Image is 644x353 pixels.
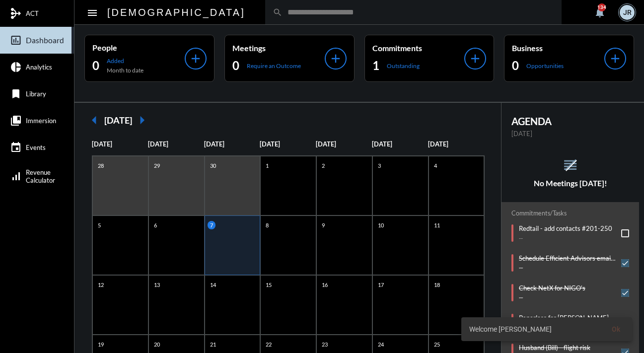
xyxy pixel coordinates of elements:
[95,281,106,289] p: 12
[247,62,301,70] p: Require an Outcome
[263,340,274,349] p: 22
[95,161,106,170] p: 28
[10,115,22,127] mat-icon: collections_bookmark
[204,140,260,148] p: [DATE]
[431,221,442,229] p: 11
[598,3,606,11] div: 134
[10,61,22,73] mat-icon: pie_chart
[375,221,386,229] p: 10
[260,140,316,148] p: [DATE]
[512,43,604,53] p: Business
[92,58,99,73] h2: 0
[232,58,239,73] h2: 0
[372,58,379,73] h2: 1
[608,52,622,66] mat-icon: add
[151,340,162,349] p: 20
[208,281,218,289] p: 14
[151,161,162,170] p: 29
[26,117,56,125] span: Immersion
[273,7,283,17] mat-icon: search
[511,210,629,217] h2: Commitments/Tasks
[232,43,325,53] p: Meetings
[387,62,420,70] p: Outstanding
[372,43,465,53] p: Commitments
[612,325,620,333] span: Ok
[620,5,635,20] div: JR
[10,34,22,46] mat-icon: insert_chart_outlined
[329,52,343,66] mat-icon: add
[92,140,148,148] p: [DATE]
[107,4,245,20] h2: [DEMOGRAPHIC_DATA]
[319,281,330,289] p: 16
[104,115,132,126] h2: [DATE]
[468,52,482,66] mat-icon: add
[526,62,564,70] p: Opportunities
[519,264,616,272] p: --
[151,281,162,289] p: 13
[95,221,103,229] p: 5
[319,340,330,349] p: 23
[107,57,143,65] p: Added
[26,9,39,17] span: ACT
[512,58,519,73] h2: 0
[316,140,372,148] p: [DATE]
[107,67,143,74] p: Month to date
[594,6,606,18] mat-icon: notifications
[319,221,327,229] p: 9
[208,221,215,229] p: 7
[26,168,55,184] span: Revenue Calculator
[511,115,629,127] h2: AGENDA
[95,340,106,349] p: 19
[132,110,152,130] mat-icon: arrow_right
[10,170,22,182] mat-icon: signal_cellular_alt
[189,52,203,66] mat-icon: add
[519,294,585,301] p: --
[431,340,442,349] p: 25
[501,179,639,188] h5: No Meetings [DATE]!
[319,161,327,170] p: 2
[84,110,104,130] mat-icon: arrow_left
[151,221,159,229] p: 6
[519,224,612,232] p: Redtail - add contacts #201-250
[428,140,484,148] p: [DATE]
[26,36,64,45] span: Dashboard
[92,43,185,52] p: People
[562,157,578,173] mat-icon: reorder
[519,284,585,292] p: Check NetX for NIGO's
[148,140,204,148] p: [DATE]
[604,320,628,338] button: Ok
[26,63,52,71] span: Analytics
[208,161,218,170] p: 30
[372,140,428,148] p: [DATE]
[263,161,271,170] p: 1
[519,254,616,262] p: Schedule Efficient Advisors email to [PERSON_NAME]'s clients for Wed @12noon
[375,340,386,349] p: 24
[431,161,439,170] p: 4
[519,234,612,242] p: --
[263,281,274,289] p: 15
[82,2,102,22] button: Toggle sidenav
[511,130,629,138] p: [DATE]
[263,221,271,229] p: 8
[86,7,98,19] mat-icon: Side nav toggle icon
[10,141,22,153] mat-icon: event
[208,340,218,349] p: 21
[26,90,46,98] span: Library
[10,7,22,19] mat-icon: mediation
[26,143,46,151] span: Events
[431,281,442,289] p: 18
[469,324,552,334] span: Welcome [PERSON_NAME]
[375,281,386,289] p: 17
[375,161,383,170] p: 3
[10,88,22,100] mat-icon: bookmark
